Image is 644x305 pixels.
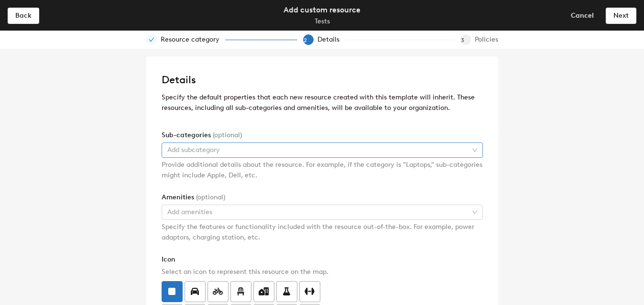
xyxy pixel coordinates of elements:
[571,11,594,20] span: Cancel
[213,131,242,139] span: (optional)
[461,37,472,44] span: 3
[15,11,32,20] span: Back
[8,8,39,23] button: Back
[161,34,225,45] div: Resource category
[317,34,345,45] div: Details
[563,8,602,23] button: Cancel
[315,16,330,27] div: Tests
[162,254,483,265] div: Icon
[162,160,483,181] div: Provide additional details about the resource. For example, if the category is "Laptops," sub-cat...
[475,34,498,45] div: Policies
[606,8,636,23] button: Next
[613,11,629,20] span: Next
[304,37,315,44] span: 2
[162,92,483,114] p: Specify the default properties that each new resource created with this template will inherit. Th...
[162,222,483,243] div: Specify the features or functionality included with the resource out-of-the-box. For example, pow...
[162,192,483,203] div: Amenities
[162,71,483,88] h2: Details
[149,37,154,43] span: check
[284,4,360,16] div: Add custom resource
[162,130,483,141] div: Sub-categories
[196,193,225,201] span: (optional)
[162,267,483,277] div: Select an icon to represent this resource on the map.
